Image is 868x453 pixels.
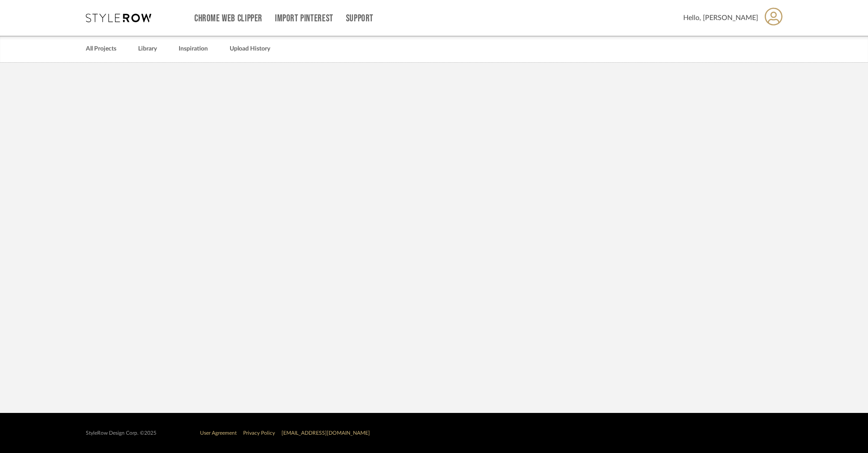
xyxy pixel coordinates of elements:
[138,43,157,55] a: Library
[243,430,275,436] a: Privacy Policy
[275,15,333,22] a: Import Pinterest
[346,15,373,22] a: Support
[281,430,370,436] a: [EMAIL_ADDRESS][DOMAIN_NAME]
[683,13,758,23] span: Hello, [PERSON_NAME]
[179,43,208,55] a: Inspiration
[86,43,116,55] a: All Projects
[86,430,156,436] div: StyleRow Design Corp. ©2025
[200,430,237,436] a: User Agreement
[230,43,270,55] a: Upload History
[194,15,262,22] a: Chrome Web Clipper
